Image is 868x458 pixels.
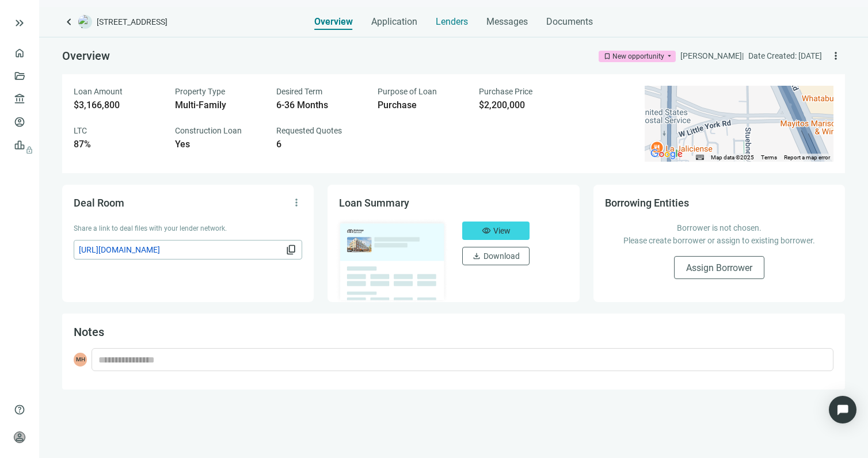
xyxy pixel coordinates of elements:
[339,197,409,209] span: Loan Summary
[175,139,262,150] div: Yes
[482,226,491,235] span: visibility
[616,222,822,234] p: Borrower is not chosen.
[696,154,704,162] button: Keyboard shortcuts
[378,100,465,111] div: Purchase
[74,325,104,339] span: Notes
[97,16,167,28] span: [STREET_ADDRESS]
[761,154,777,161] a: Terms
[827,47,845,65] button: more_vert
[336,218,448,303] img: dealOverviewImg
[13,16,26,30] button: keyboard_double_arrow_right
[175,126,242,135] span: Construction Loan
[829,396,856,423] div: Open Intercom Messenger
[74,353,87,367] span: MH
[648,147,686,162] img: Google
[479,87,532,96] span: Purchase Price
[378,87,437,96] span: Purpose of Loan
[648,147,686,162] a: Open this area in Google Maps (opens a new window)
[74,126,87,135] span: LTC
[484,251,520,261] span: Download
[371,16,417,28] span: Application
[603,52,611,60] span: bookmark
[276,87,322,96] span: Desired Term
[748,49,822,62] div: Date Created: [DATE]
[291,197,302,208] span: more_vert
[605,197,689,209] span: Borrowing Entities
[472,251,481,261] span: download
[711,154,754,161] span: Map data ©2025
[276,126,342,135] span: Requested Quotes
[486,16,528,27] span: Messages
[612,51,664,62] div: New opportunity
[14,432,25,443] span: person
[680,49,744,62] div: [PERSON_NAME] |
[62,15,76,29] a: keyboard_arrow_left
[436,16,468,28] span: Lenders
[546,16,593,28] span: Documents
[74,197,124,209] span: Deal Room
[493,226,511,235] span: View
[616,234,822,247] p: Please create borrower or assign to existing borrower.
[74,139,161,150] div: 87%
[14,404,25,415] span: help
[62,49,110,63] span: Overview
[175,87,225,96] span: Property Type
[276,100,364,111] div: 6-36 Months
[74,100,161,111] div: $3,166,800
[276,139,364,150] div: 6
[175,100,262,111] div: Multi-Family
[314,16,353,28] span: Overview
[285,244,297,255] span: content_copy
[74,224,227,232] span: Share a link to deal files with your lender network.
[479,100,566,111] div: $2,200,000
[287,193,306,212] button: more_vert
[79,243,283,256] span: [URL][DOMAIN_NAME]
[74,87,123,96] span: Loan Amount
[462,222,530,240] button: visibilityView
[462,247,530,265] button: downloadDownload
[784,154,830,161] a: Report a map error
[674,256,764,279] button: Assign Borrower
[686,262,752,273] span: Assign Borrower
[78,15,92,29] img: deal-logo
[830,50,842,62] span: more_vert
